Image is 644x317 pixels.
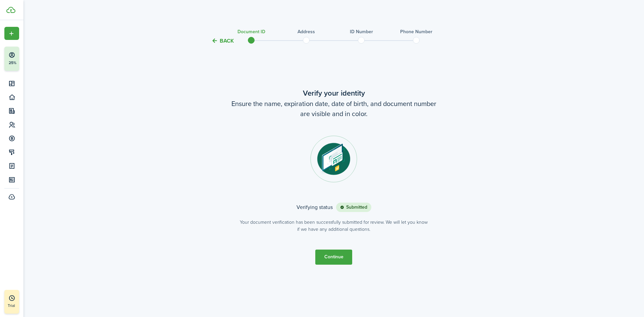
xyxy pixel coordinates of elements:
wizard-step-header-description: Ensure the name, expiration date, date of birth, and document number are visible and in color. [193,99,475,119]
a: Trial [4,290,19,314]
span: Verifying status [297,203,336,211]
h3: Phone Number [400,28,432,35]
verification-banner-description: Your document verification has been successfully submitted for review. We will let you know if we... [240,219,428,233]
h3: Document ID [237,28,265,35]
h3: ID Number [350,28,373,35]
img: Document step [310,136,357,182]
img: TenantCloud [6,7,15,13]
h3: Address [298,28,315,35]
button: Back [211,37,234,44]
button: Open menu [4,27,19,40]
button: Continue [315,250,352,265]
button: 25% [4,47,60,71]
p: Trial [8,303,35,309]
wizard-step-header-title: Verify your identity [193,88,475,99]
status: Submitted [336,203,371,212]
p: 25% [8,60,17,66]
